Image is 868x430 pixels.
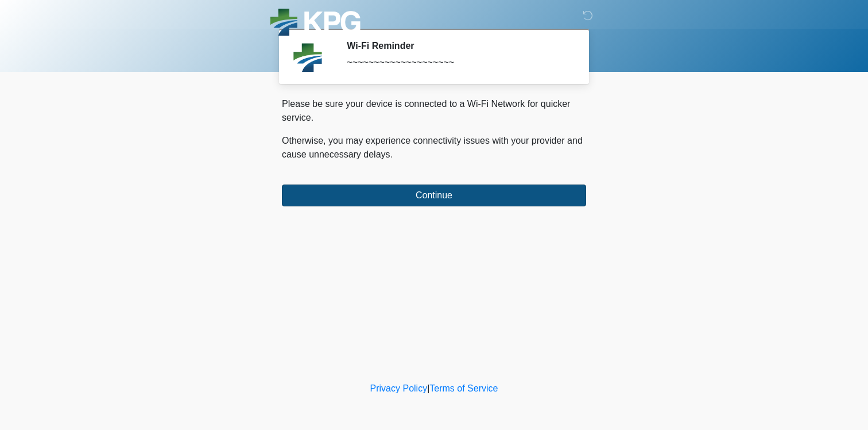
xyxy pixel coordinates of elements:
p: Please be sure your device is connected to a Wi-Fi Network for quicker service. [282,97,586,125]
img: KPG Healthcare Logo [270,9,361,39]
img: Agent Avatar [290,40,325,75]
p: Otherwise, you may experience connectivity issues with your provider and cause unnecessary delays [282,134,586,162]
button: Continue [282,185,586,206]
a: Privacy Policy [370,383,428,393]
a: Terms of Service [429,383,498,393]
a: | [427,383,429,393]
div: ~~~~~~~~~~~~~~~~~~~~ [347,56,569,70]
span: . [390,149,393,159]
